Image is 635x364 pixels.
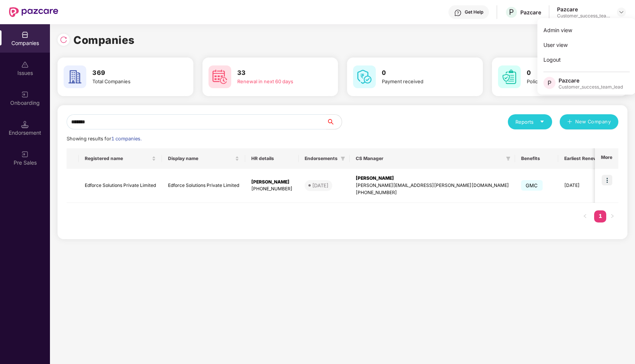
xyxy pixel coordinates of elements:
[356,182,509,189] div: [PERSON_NAME][EMAIL_ADDRESS][PERSON_NAME][DOMAIN_NAME]
[575,118,611,126] span: New Company
[548,78,551,87] span: P
[579,210,591,222] button: left
[356,156,503,162] span: CS Manager
[209,65,231,88] img: svg+xml;base64,PHN2ZyB4bWxucz0iaHR0cDovL3d3dy53My5vcmcvMjAwMC9zdmciIHdpZHRoPSI2MCIgaGVpZ2h0PSI2MC...
[540,119,545,124] span: caret-down
[594,210,606,222] a: 1
[162,148,245,169] th: Display name
[527,78,607,86] div: Policy issued
[168,156,233,162] span: Display name
[606,210,618,222] button: right
[382,78,462,86] div: Payment received
[579,210,591,222] li: Previous Page
[527,68,607,78] h3: 0
[312,182,328,189] div: [DATE]
[521,180,543,191] span: GMC
[111,136,142,142] span: 1 companies.
[251,179,293,186] div: [PERSON_NAME]
[520,9,541,16] div: Pazcare
[341,156,345,161] span: filter
[162,169,245,203] td: Edforce Solutions Private Limited
[353,65,376,88] img: svg+xml;base64,PHN2ZyB4bWxucz0iaHR0cDovL3d3dy53My5vcmcvMjAwMC9zdmciIHdpZHRoPSI2MCIgaGVpZ2h0PSI2MC...
[567,119,572,125] span: plus
[504,154,512,163] span: filter
[606,210,618,222] li: Next Page
[237,78,317,86] div: Renewal in next 60 days
[595,148,618,169] th: More
[559,77,623,84] div: Pazcare
[60,36,67,44] img: svg+xml;base64,PHN2ZyBpZD0iUmVsb2FkLTMyeDMyIiB4bWxucz0iaHR0cDovL3d3dy53My5vcmcvMjAwMC9zdmciIHdpZH...
[515,118,545,126] div: Reports
[21,61,29,68] img: svg+xml;base64,PHN2ZyBpZD0iSXNzdWVzX2Rpc2FibGVkIiB4bWxucz0iaHR0cDovL3d3dy53My5vcmcvMjAwMC9zdmciIH...
[610,214,615,218] span: right
[79,169,162,203] td: Edforce Solutions Private Limited
[356,189,509,196] div: [PHONE_NUMBER]
[85,156,150,162] span: Registered name
[326,114,342,129] button: search
[498,65,521,88] img: svg+xml;base64,PHN2ZyB4bWxucz0iaHR0cDovL3d3dy53My5vcmcvMjAwMC9zdmciIHdpZHRoPSI2MCIgaGVpZ2h0PSI2MC...
[73,32,135,48] h1: Companies
[339,154,347,163] span: filter
[557,13,610,19] div: Customer_success_team_lead
[92,68,173,78] h3: 369
[618,9,624,15] img: svg+xml;base64,PHN2ZyBpZD0iRHJvcGRvd24tMzJ4MzIiIHhtbG5zPSJodHRwOi8vd3d3LnczLm9yZy8yMDAwL3N2ZyIgd2...
[21,121,29,128] img: svg+xml;base64,PHN2ZyB3aWR0aD0iMTQuNSIgaGVpZ2h0PSIxNC41IiB2aWV3Qm94PSIwIDAgMTYgMTYiIGZpbGw9Im5vbm...
[557,6,610,13] div: Pazcare
[305,156,338,162] span: Endorsements
[558,148,607,169] th: Earliest Renewal
[509,8,514,17] span: P
[558,169,607,203] td: [DATE]
[583,214,587,218] span: left
[594,210,606,222] li: 1
[64,65,86,88] img: svg+xml;base64,PHN2ZyB4bWxucz0iaHR0cDovL3d3dy53My5vcmcvMjAwMC9zdmciIHdpZHRoPSI2MCIgaGVpZ2h0PSI2MC...
[506,156,510,161] span: filter
[9,7,58,17] img: New Pazcare Logo
[382,68,462,78] h3: 0
[237,68,317,78] h3: 33
[326,119,342,125] span: search
[602,175,612,185] img: icon
[454,9,462,17] img: svg+xml;base64,PHN2ZyBpZD0iSGVscC0zMngzMiIgeG1sbnM9Imh0dHA6Ly93d3cudzMub3JnLzIwMDAvc3ZnIiB3aWR0aD...
[251,185,293,193] div: [PHONE_NUMBER]
[465,9,483,15] div: Get Help
[79,148,162,169] th: Registered name
[21,91,29,98] img: svg+xml;base64,PHN2ZyB3aWR0aD0iMjAiIGhlaWdodD0iMjAiIHZpZXdCb3g9IjAgMCAyMCAyMCIgZmlsbD0ibm9uZSIgeG...
[67,136,142,142] span: Showing results for
[245,148,299,169] th: HR details
[515,148,558,169] th: Benefits
[356,175,509,182] div: [PERSON_NAME]
[21,31,29,39] img: svg+xml;base64,PHN2ZyBpZD0iQ29tcGFuaWVzIiB4bWxucz0iaHR0cDovL3d3dy53My5vcmcvMjAwMC9zdmciIHdpZHRoPS...
[559,84,623,90] div: Customer_success_team_lead
[21,151,29,158] img: svg+xml;base64,PHN2ZyB3aWR0aD0iMjAiIGhlaWdodD0iMjAiIHZpZXdCb3g9IjAgMCAyMCAyMCIgZmlsbD0ibm9uZSIgeG...
[92,78,173,86] div: Total Companies
[560,114,618,129] button: plusNew Company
